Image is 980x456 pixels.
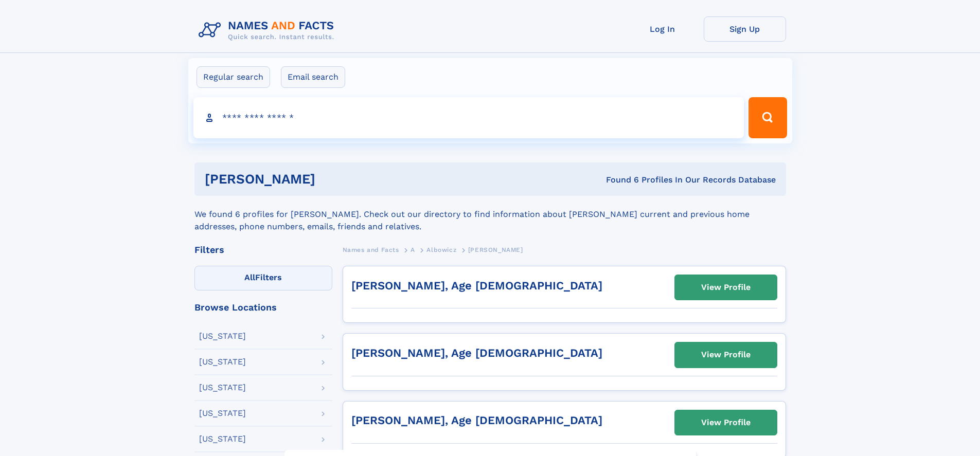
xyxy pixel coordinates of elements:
div: Found 6 Profiles In Our Records Database [460,174,776,186]
div: Filters [194,245,332,254]
div: View Profile [701,343,751,367]
button: Search Button [749,97,787,138]
a: [PERSON_NAME], Age [DEMOGRAPHIC_DATA] [351,414,602,427]
a: Sign Up [704,16,786,42]
div: View Profile [701,276,751,299]
a: View Profile [675,410,777,435]
div: [US_STATE] [199,384,246,392]
a: View Profile [675,275,777,300]
div: [US_STATE] [199,409,246,417]
h1: [PERSON_NAME] [205,173,461,186]
label: Filters [194,266,332,290]
div: View Profile [701,411,751,434]
div: [US_STATE] [199,435,246,443]
a: Names and Facts [343,243,399,256]
div: Browse Locations [194,303,332,312]
span: [PERSON_NAME] [468,246,523,253]
a: View Profile [675,342,777,367]
img: Logo Names and Facts [194,16,343,44]
a: [PERSON_NAME], Age [DEMOGRAPHIC_DATA] [351,279,602,292]
a: A [411,243,415,256]
a: [PERSON_NAME], Age [DEMOGRAPHIC_DATA] [351,346,602,359]
input: search input [193,97,744,138]
div: [US_STATE] [199,358,246,366]
span: Albowicz [426,246,456,253]
span: A [411,246,415,253]
label: Regular search [197,66,270,88]
div: [US_STATE] [199,332,246,340]
div: We found 6 profiles for [PERSON_NAME]. Check out our directory to find information about [PERSON_... [194,196,786,233]
a: Albowicz [426,243,456,256]
span: All [244,272,255,282]
a: Log In [621,16,704,42]
label: Email search [281,66,345,88]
